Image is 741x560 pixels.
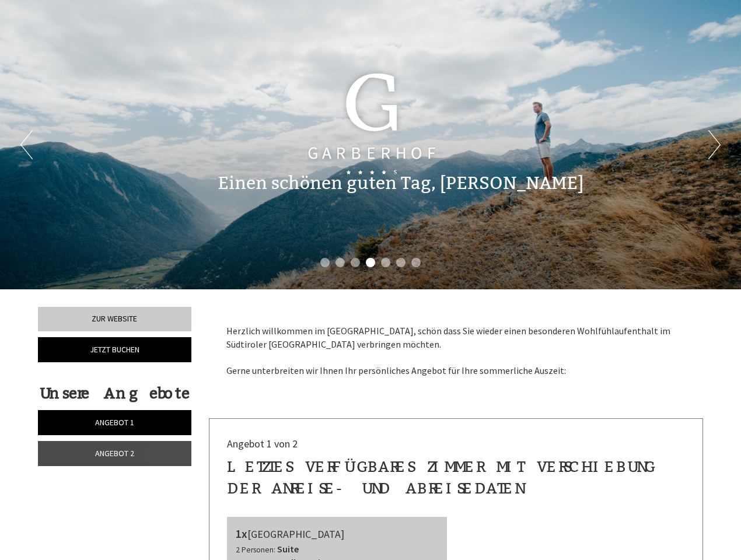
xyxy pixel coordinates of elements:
small: 2 Personen: [236,545,275,555]
h1: Einen schönen guten Tag, [PERSON_NAME] [218,174,583,193]
b: 1x [236,526,247,541]
span: Angebot 2 [95,448,134,459]
span: Angebot 1 von 2 [227,437,298,450]
div: [GEOGRAPHIC_DATA] [236,526,439,542]
div: Unsere Angebote [38,383,191,404]
a: Jetzt buchen [38,337,191,362]
span: Angebot 1 [95,417,134,428]
b: Suite [277,543,299,555]
a: Zur Website [38,307,191,331]
p: Herzlich willkommen im [GEOGRAPHIC_DATA], schön dass Sie wieder einen besonderen Wohlfühlaufentha... [226,324,686,377]
div: Letztes verfügbares Zimmer mit Verschiebung der Anreise- und Abreisedaten [227,456,686,499]
button: Next [708,130,721,159]
button: Previous [20,130,33,159]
